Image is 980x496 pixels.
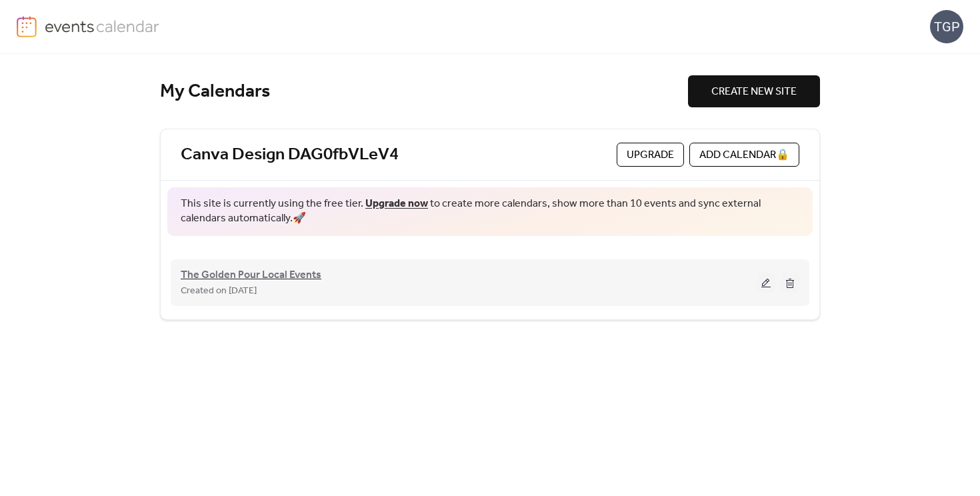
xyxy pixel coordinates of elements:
span: This site is currently using the free tier. to create more calendars, show more than 10 events an... [181,197,799,227]
img: logo [17,16,37,37]
div: My Calendars [160,80,688,103]
a: Canva Design DAG0fbVLeV4 [181,144,399,166]
button: CREATE NEW SITE [688,75,820,107]
a: The Golden Pour Local Events [181,271,321,279]
span: Created on [DATE] [181,283,257,299]
span: The Golden Pour Local Events [181,267,321,283]
div: TGP [930,10,963,43]
button: Upgrade [617,143,684,167]
span: Upgrade [627,147,674,163]
img: logo-type [45,16,160,36]
span: CREATE NEW SITE [711,84,797,100]
a: Upgrade now [365,193,428,214]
